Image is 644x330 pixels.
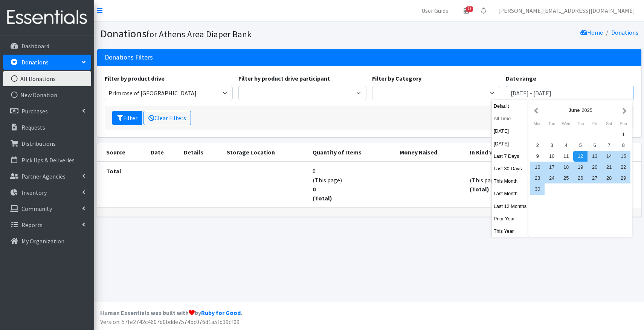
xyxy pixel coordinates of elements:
th: Source [97,143,146,162]
div: 27 [588,173,602,183]
a: Dashboard [3,38,91,53]
a: Pick Ups & Deliveries [3,153,91,168]
div: 23 [530,173,545,183]
span: 2025 [581,107,592,113]
div: 11 [559,151,573,162]
td: (This page) [465,162,531,208]
button: [DATE] [492,138,529,149]
a: My Organization [3,234,91,249]
div: 26 [573,173,588,183]
div: 13 [588,151,602,162]
strong: 0 (Total) [313,185,332,202]
div: 20 [588,162,602,173]
th: Storage Location [222,143,308,162]
a: Requests [3,120,91,135]
a: Donations [3,55,91,70]
a: All Donations [3,71,91,86]
th: Details [179,143,222,162]
label: Filter by product drive [105,74,165,83]
button: Last 30 Days [492,163,529,174]
p: Inventory [21,189,47,196]
div: 1 [616,129,630,140]
label: Date range [506,74,536,83]
a: New Donation [3,87,91,102]
input: January 1, 2011 - December 31, 2011 [506,86,634,100]
p: Pick Ups & Deliveries [21,156,75,164]
button: Last 12 Months [492,201,529,212]
div: Saturday [602,119,616,128]
p: Donations [21,58,49,66]
p: Community [21,205,52,212]
label: Filter by product drive participant [238,74,330,83]
p: Reports [21,221,43,229]
div: 29 [616,173,630,183]
button: This Month [492,176,529,186]
label: Filter by Category [372,74,421,83]
div: Wednesday [559,119,573,128]
a: Purchases [3,104,91,119]
a: Partner Agencies [3,169,91,184]
div: 25 [559,173,573,183]
a: Clear Filters [143,111,191,125]
button: Default [492,101,529,112]
th: Date [146,143,179,162]
a: Inventory [3,185,91,200]
td: 0 (This page) [308,162,395,208]
button: Prior Year [492,213,529,224]
a: Ruby for Good [201,309,241,316]
div: 2 [530,140,545,151]
p: Partner Agencies [21,173,66,180]
div: 3 [545,140,559,151]
strong: Total [106,167,121,175]
div: 21 [602,162,616,173]
div: Tuesday [545,119,559,128]
div: 10 [545,151,559,162]
div: 9 [530,151,545,162]
th: Money Raised [395,143,465,162]
button: Last 7 Days [492,151,529,162]
div: Thursday [573,119,588,128]
div: 8 [616,140,630,151]
strong: (Total) [470,185,489,193]
div: Monday [530,119,545,128]
div: 24 [545,173,559,183]
p: My Organization [21,237,64,245]
a: Reports [3,217,91,232]
strong: June [569,107,580,113]
small: for Athens Area Diaper Bank [147,29,252,40]
p: Dashboard [21,42,49,50]
a: 13 [458,3,475,18]
p: Distributions [21,140,56,147]
button: [DATE] [492,125,529,136]
div: 16 [530,162,545,173]
div: 22 [616,162,630,173]
span: Version: 57fe2742c4607d0bdde7574bc076d1a5fd39cf09 [100,318,240,325]
div: 30 [530,183,545,194]
div: Sunday [616,119,630,128]
div: 6 [588,140,602,151]
button: All Time [492,113,529,124]
p: Requests [21,124,45,131]
img: HumanEssentials [3,5,91,30]
div: 18 [559,162,573,173]
div: 15 [616,151,630,162]
div: 17 [545,162,559,173]
div: 19 [573,162,588,173]
a: [PERSON_NAME][EMAIL_ADDRESS][DOMAIN_NAME] [492,3,641,18]
a: User Guide [415,3,455,18]
div: Friday [588,119,602,128]
button: Last Month [492,188,529,199]
a: Community [3,201,91,216]
div: 12 [573,151,588,162]
div: 14 [602,151,616,162]
button: This Year [492,226,529,237]
div: 28 [602,173,616,183]
h3: Donations Filters [105,53,153,61]
strong: Human Essentials was built with by . [100,309,242,316]
div: 4 [559,140,573,151]
span: 13 [466,6,473,12]
div: 7 [602,140,616,151]
button: Filter [112,111,142,125]
th: Quantity of Items [308,143,395,162]
a: Distributions [3,136,91,151]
